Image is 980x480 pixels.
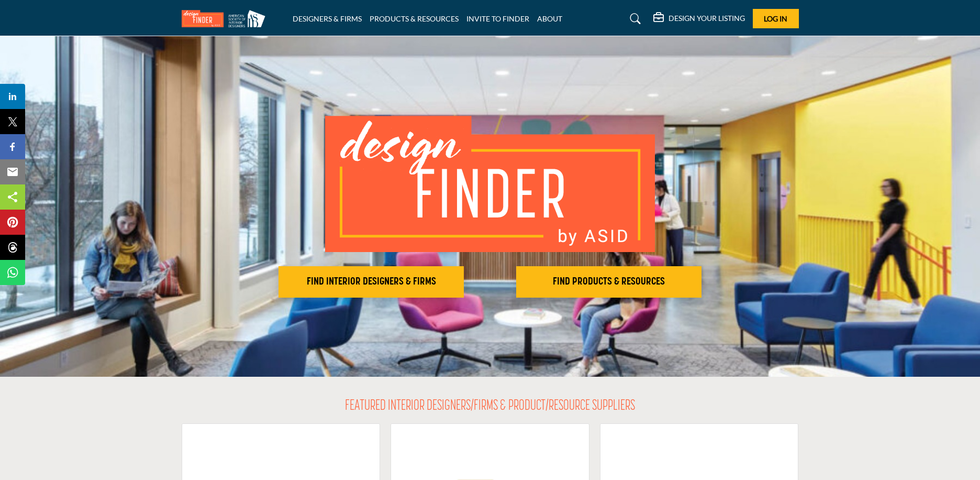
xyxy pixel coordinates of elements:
[764,14,787,23] span: Log In
[753,9,799,28] button: Log In
[345,398,635,416] h2: FEATURED INTERIOR DESIGNERS/FIRMS & PRODUCT/RESOURCE SUPPLIERS
[516,266,701,298] button: FIND PRODUCTS & RESOURCES
[325,116,655,252] img: image
[466,14,529,23] a: INVITE TO FINDER
[653,13,745,25] div: DESIGN YOUR LISTING
[293,14,362,23] a: DESIGNERS & FIRMS
[620,10,648,27] a: Search
[282,276,461,288] h2: FIND INTERIOR DESIGNERS & FIRMS
[669,14,745,23] h5: DESIGN YOUR LISTING
[182,10,271,27] img: Site Logo
[519,276,698,288] h2: FIND PRODUCTS & RESOURCES
[279,266,464,298] button: FIND INTERIOR DESIGNERS & FIRMS
[537,14,562,23] a: ABOUT
[370,14,459,23] a: PRODUCTS & RESOURCES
